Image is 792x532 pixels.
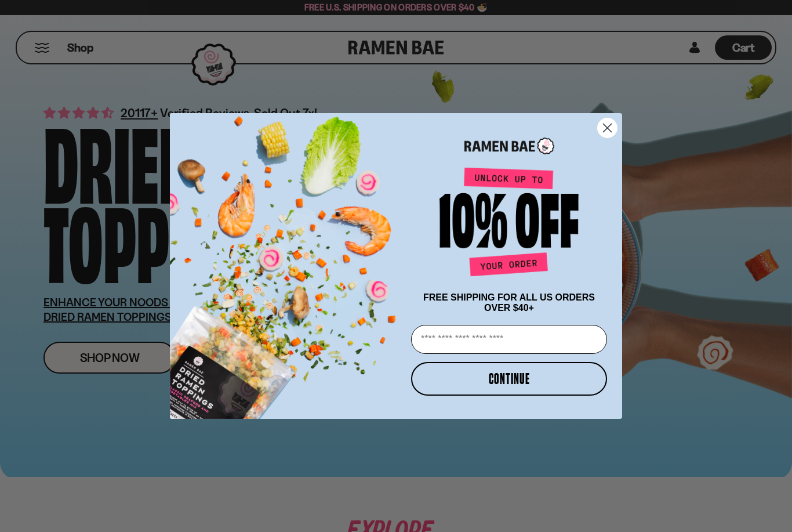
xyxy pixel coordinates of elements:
img: Unlock up to 10% off [437,167,582,281]
img: ce7035ce-2e49-461c-ae4b-8ade7372f32c.png [170,103,406,419]
button: CONTINUE [411,362,607,396]
img: Ramen Bae Logo [464,136,554,155]
span: FREE SHIPPING FOR ALL US ORDERS OVER $40+ [423,292,595,313]
button: Close dialog [597,118,617,138]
